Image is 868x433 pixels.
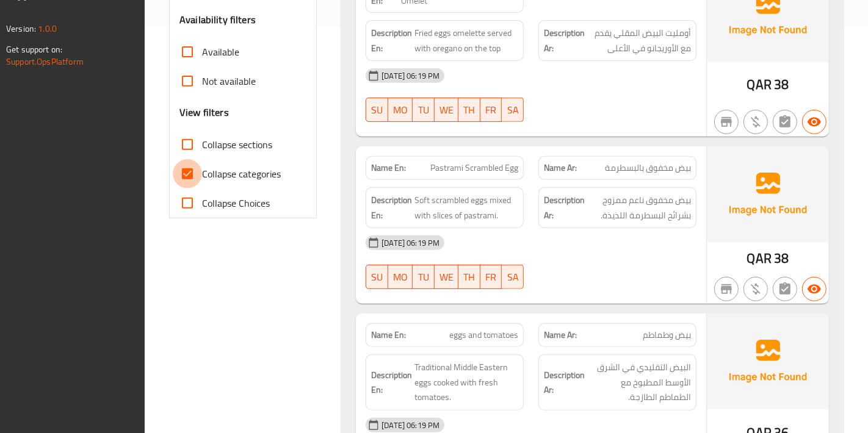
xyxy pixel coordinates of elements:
[587,26,691,55] span: أومليت البيض المقلي يقدم مع الأوريجانو في الأعلى
[439,101,454,119] span: WE
[371,268,383,286] span: SU
[507,101,519,119] span: SA
[413,98,435,122] button: TU
[707,146,829,242] img: Ae5nvW7+0k+MAAAAAElFTkSuQmCC
[418,101,430,119] span: TU
[544,329,577,342] strong: Name Ar:
[366,98,388,122] button: SU
[179,13,256,27] h3: Availability filters
[202,166,281,181] span: Collapse categories
[413,265,435,289] button: TU
[371,26,412,55] strong: Description En:
[463,101,476,119] span: TH
[743,110,768,134] button: Purchased item
[6,54,84,70] a: Support.OpsPlatform
[377,420,444,431] span: [DATE] 06:19 PM
[371,193,412,223] strong: Description En:
[707,313,829,409] img: Ae5nvW7+0k+MAAAAAElFTkSuQmCC
[366,265,388,289] button: SU
[774,246,789,270] span: 38
[439,268,454,286] span: WE
[502,98,524,122] button: SA
[643,329,691,342] span: بيض وطماطم
[485,101,497,119] span: FR
[802,110,826,134] button: Available
[202,137,272,152] span: Collapse sections
[605,162,691,174] span: بيض مخفوق بالبسطرمة
[414,26,518,55] span: Fried eggs omelette served with oregano on the top
[544,26,585,55] strong: Description Ar:
[202,196,270,210] span: Collapse Choices
[6,21,36,37] span: Version:
[458,98,480,122] button: TH
[449,329,518,342] span: eggs and tomatoes
[743,277,768,301] button: Purchased item
[202,45,239,59] span: Available
[507,268,519,286] span: SA
[774,73,789,96] span: 38
[480,98,502,122] button: FR
[435,98,458,122] button: WE
[714,110,739,134] button: Not branch specific item
[587,193,691,223] span: بيض مخفوق ناعم ممزوج بشرائح البسطرمة اللذيذة.
[747,246,772,270] span: QAR
[714,277,739,301] button: Not branch specific item
[435,265,458,289] button: WE
[480,265,502,289] button: FR
[773,110,797,134] button: Not has choices
[802,277,826,301] button: Available
[377,237,444,249] span: [DATE] 06:19 PM
[38,21,57,37] span: 1.0.0
[371,329,406,342] strong: Name En:
[393,268,408,286] span: MO
[393,101,408,119] span: MO
[587,360,691,405] span: البيض التقليدي في الشرق الأوسط المطبوخ مع الطماطم الطازجة.
[414,360,518,405] span: Traditional Middle Eastern eggs cooked with fresh tomatoes.
[377,70,444,82] span: [DATE] 06:19 PM
[371,162,406,174] strong: Name En:
[388,265,413,289] button: MO
[388,98,413,122] button: MO
[463,268,476,286] span: TH
[502,265,524,289] button: SA
[430,162,518,174] span: Pastrami Scrambled Egg
[747,73,772,96] span: QAR
[544,193,585,223] strong: Description Ar:
[773,277,797,301] button: Not has choices
[418,268,430,286] span: TU
[458,265,480,289] button: TH
[544,162,577,174] strong: Name Ar:
[6,41,62,57] span: Get support on:
[202,74,256,88] span: Not available
[544,368,585,398] strong: Description Ar:
[179,106,229,120] h3: View filters
[371,368,412,398] strong: Description En:
[414,193,518,223] span: Soft scrambled eggs mixed with slices of pastrami.
[371,101,383,119] span: SU
[485,268,497,286] span: FR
